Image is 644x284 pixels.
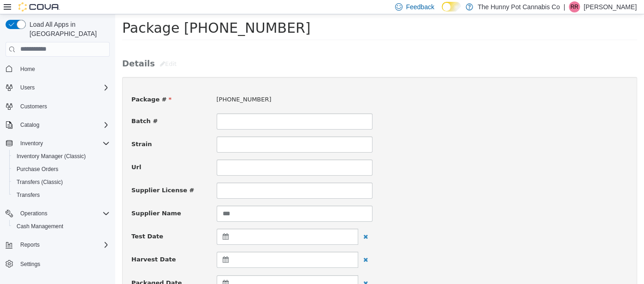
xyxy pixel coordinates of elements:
button: Reports [2,238,113,251]
a: Cash Management [13,221,67,232]
p: [PERSON_NAME] [584,1,637,12]
span: Feedback [406,2,434,12]
span: [PHONE_NUMBER] [101,82,156,89]
span: Users [20,84,35,91]
span: Users [17,82,110,93]
button: Operations [2,207,113,220]
p: | [563,1,565,12]
a: Transfers [13,189,43,201]
span: Inventory Manager (Classic) [13,151,110,162]
button: Home [2,62,113,76]
button: Inventory [2,137,113,150]
span: Reports [17,239,110,250]
span: Package [PHONE_NUMBER] [7,6,195,22]
span: RR [570,1,578,12]
span: Home [20,65,35,73]
span: Inventory [17,138,110,149]
button: Operations [17,208,51,219]
span: Supplier License # [16,172,79,179]
p: The Hunny Pot Cannabis Co [478,1,560,12]
button: Cash Management [9,220,113,233]
span: Operations [17,208,110,219]
span: Settings [20,260,40,268]
span: Transfers (Classic) [17,178,63,186]
button: Settings [2,257,113,270]
button: Catalog [17,119,43,130]
span: Customers [17,101,110,112]
span: Cash Management [13,221,110,232]
span: Package # [16,82,56,89]
span: Reports [20,241,40,248]
span: Inventory Manager (Classic) [17,153,86,160]
span: Cash Management [17,223,63,230]
span: Packaged Date [16,265,67,272]
span: Transfers (Classic) [13,177,110,188]
button: Catalog [2,118,113,131]
span: Harvest Date [16,242,60,248]
span: Inventory [20,140,43,147]
span: Strain [16,126,36,133]
a: Inventory Manager (Classic) [13,151,89,162]
a: Home [17,64,39,75]
img: Cova [18,2,60,12]
button: Users [17,82,38,93]
span: Operations [20,210,47,217]
span: Batch # [16,103,42,110]
button: Reports [17,239,43,250]
a: Purchase Orders [13,164,62,175]
span: Test Date [16,219,48,225]
a: Transfers (Classic) [13,177,66,188]
span: Purchase Orders [17,166,59,173]
span: Catalog [17,119,110,130]
span: Transfers [17,191,40,199]
span: Home [17,63,110,75]
button: Customers [2,100,113,113]
a: Settings [17,259,44,270]
div: Rebecca Reid [569,1,580,12]
span: Purchase Orders [13,164,110,175]
span: Catalog [20,121,39,129]
span: Supplier Name [16,195,66,202]
span: Settings [17,258,110,269]
span: Url [16,149,26,156]
button: Users [2,81,113,94]
a: Customers [17,101,51,112]
span: Customers [20,103,47,110]
button: Edit [40,41,66,58]
span: Details [7,44,40,54]
span: Transfers [13,189,110,201]
button: Transfers [9,189,113,201]
button: Transfers (Classic) [9,176,113,189]
span: Load All Apps in [GEOGRAPHIC_DATA] [26,20,110,38]
input: Dark Mode [442,2,461,12]
button: Inventory Manager (Classic) [9,150,113,163]
button: Purchase Orders [9,163,113,176]
span: Dark Mode [442,12,442,12]
button: Inventory [17,138,47,149]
